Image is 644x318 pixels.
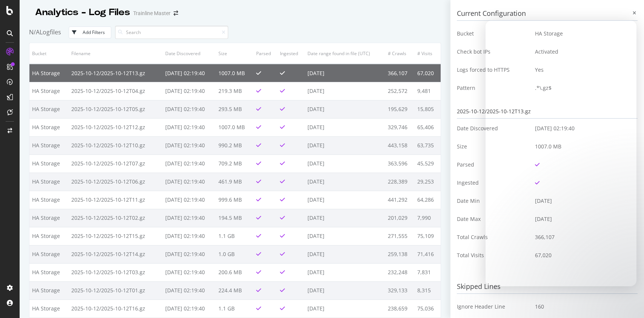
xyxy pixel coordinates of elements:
td: 709.2 MB [216,154,254,173]
td: [DATE] [305,299,385,318]
td: [DATE] 02:19:40 [163,64,216,82]
td: [DATE] 02:19:40 [163,118,216,136]
td: 461.9 MB [216,173,254,191]
div: Analytics - Log Files [35,6,130,19]
td: [DATE] [305,209,385,227]
button: Add Filters [69,26,111,39]
td: 2025-10-12/2025-10-12T04.gz [69,82,163,100]
td: 441,292 [385,191,415,209]
th: # Visits [415,43,441,64]
td: 67,020 [415,64,441,82]
td: 1.1 GB [216,227,254,245]
th: # Crawls [385,43,415,64]
td: 990.2 MB [216,136,254,154]
td: 259,138 [385,245,415,263]
td: 7,831 [415,263,441,281]
td: HA Storage [29,191,69,209]
td: 2025-10-12/2025-10-12T01.gz [69,281,163,299]
td: 9,481 [415,82,441,100]
td: 2025-10-12/2025-10-12T13.gz [69,64,163,82]
td: 293.5 MB [216,100,254,118]
td: HA Storage [29,245,69,263]
td: 194.5 MB [216,209,254,227]
div: Add Filters [83,29,105,36]
td: HA Storage [29,154,69,173]
td: [DATE] [305,227,385,245]
td: 329,746 [385,118,415,136]
td: 64,286 [415,191,441,209]
td: 2025-10-12/2025-10-12T15.gz [69,227,163,245]
td: HA Storage [29,209,69,227]
td: 29,253 [415,173,441,191]
td: [DATE] [305,82,385,100]
td: 1007.0 MB [216,118,254,136]
td: HA Storage [29,263,69,281]
td: HA Storage [29,281,69,299]
td: HA Storage [29,299,69,318]
td: [DATE] [305,100,385,118]
span: Logfiles [40,28,61,36]
td: [DATE] 02:19:40 [163,191,216,209]
td: [DATE] [305,136,385,154]
td: Bucket [457,25,529,43]
td: Ignore Header Line [457,298,529,316]
td: 443,158 [385,136,415,154]
div: Trainline Master [133,9,171,17]
td: Ingested [457,174,529,192]
td: 45,529 [415,154,441,173]
td: [DATE] 02:19:40 [163,245,216,263]
td: 71,416 [415,245,441,263]
td: [DATE] 02:19:40 [163,82,216,100]
td: 363,596 [385,154,415,173]
td: Total Visits [457,246,529,264]
td: [DATE] 02:19:40 [163,154,216,173]
td: 201,029 [385,209,415,227]
td: 2025-10-12/2025-10-12T05.gz [69,100,163,118]
td: 2025-10-12/2025-10-12T14.gz [69,245,163,263]
td: 200.6 MB [216,263,254,281]
td: 224.4 MB [216,281,254,299]
span: N/A [29,28,40,36]
td: Date Max [457,210,529,228]
td: Pattern [457,79,529,97]
td: 271,555 [385,227,415,245]
td: [DATE] 02:19:40 [163,263,216,281]
td: HA Storage [29,118,69,136]
td: 7,990 [415,209,441,227]
td: Date Min [457,192,529,210]
td: HA Storage [29,82,69,100]
th: Date range found in file (UTC) [305,43,385,64]
td: [DATE] [305,191,385,209]
td: [DATE] [305,281,385,299]
td: [DATE] 02:19:40 [163,173,216,191]
td: HA Storage [29,136,69,154]
h3: Current Configuration [457,7,638,21]
td: 329,133 [385,281,415,299]
td: [DATE] 02:19:40 [163,299,216,318]
td: [DATE] 02:19:40 [163,100,216,118]
div: arrow-right-arrow-left [174,11,178,16]
iframe: Intercom live chat [486,20,636,286]
td: 2025-10-12/2025-10-12T11.gz [69,191,163,209]
th: Size [216,43,254,64]
td: 2025-10-12/2025-10-12T03.gz [69,263,163,281]
td: 1007.0 MB [216,64,254,82]
td: [DATE] [305,64,385,82]
td: [DATE] 02:19:40 [163,227,216,245]
td: HA Storage [29,227,69,245]
input: Search [115,26,228,39]
td: 1.1 GB [216,299,254,318]
td: 252,572 [385,82,415,100]
td: 238,659 [385,299,415,318]
td: 195,629 [385,100,415,118]
td: Check bot IPs [457,43,529,61]
h3: Skipped Lines [457,280,638,294]
td: 2025-10-12/2025-10-12T07.gz [69,154,163,173]
td: 63,735 [415,136,441,154]
td: 999.6 MB [216,191,254,209]
th: Date Discovered [163,43,216,64]
span: 160 [535,303,544,310]
td: [DATE] [305,173,385,191]
th: Ingested [277,43,305,64]
td: 2025-10-12/2025-10-12T10.gz [69,136,163,154]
